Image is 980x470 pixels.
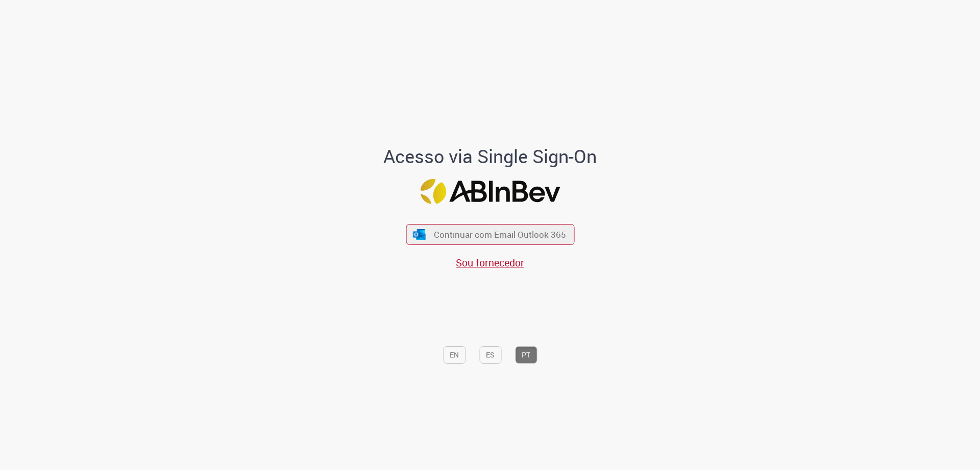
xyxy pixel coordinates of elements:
a: Sou fornecedor [456,256,524,270]
span: Continuar com Email Outlook 365 [434,229,566,240]
button: ícone Azure/Microsoft 360 Continuar com Email Outlook 365 [406,224,574,245]
button: PT [515,346,537,364]
h1: Acesso via Single Sign-On [349,146,632,167]
button: EN [443,346,465,364]
img: ícone Azure/Microsoft 360 [412,229,427,240]
img: Logo ABInBev [420,179,560,204]
button: ES [479,346,501,364]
